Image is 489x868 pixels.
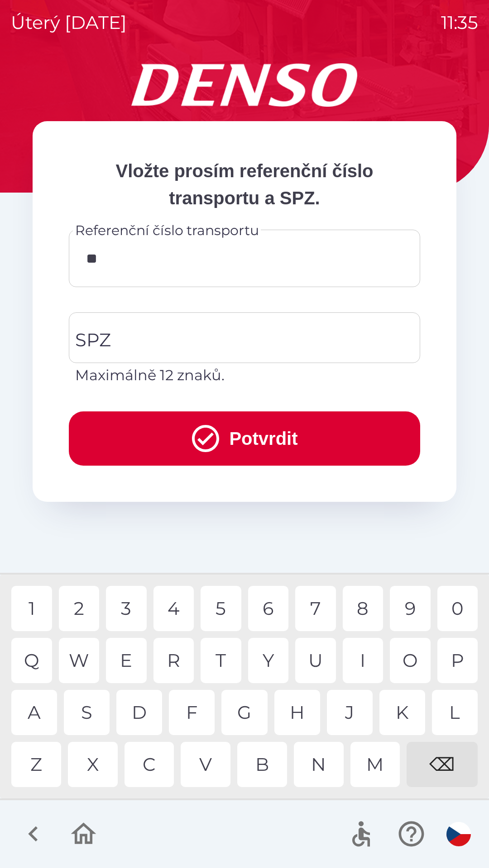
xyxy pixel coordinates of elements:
[33,63,456,107] img: Logo
[446,822,471,846] img: cs flag
[441,9,478,36] p: 11:35
[75,364,414,386] p: Maximálně 12 znaků.
[11,9,127,36] p: úterý [DATE]
[69,411,420,466] button: Potvrdit
[75,221,259,240] label: Referenční číslo transportu
[69,157,420,212] p: Vložte prosím referenční číslo transportu a SPZ.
